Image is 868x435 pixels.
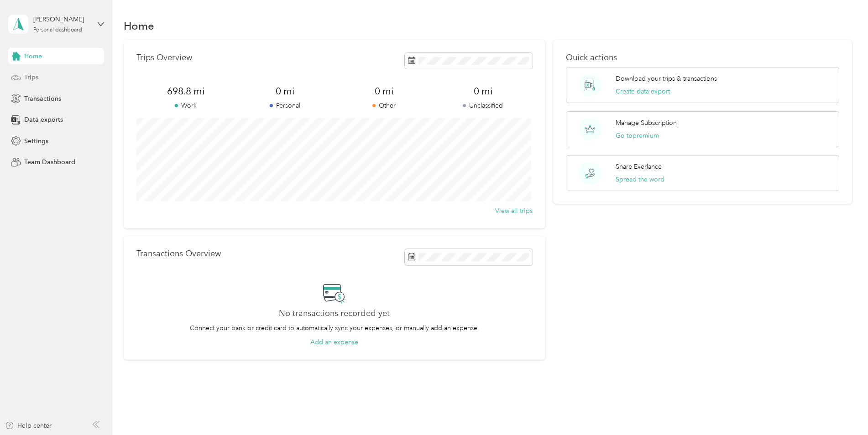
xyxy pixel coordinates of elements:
[235,85,335,98] span: 0 mi
[33,15,90,24] div: [PERSON_NAME]
[190,323,479,333] p: Connect your bank or credit card to automatically sync your expenses, or manually add an expense.
[616,162,662,171] p: Share Everlance
[616,175,664,184] button: Spread the word
[566,53,839,62] p: Quick actions
[24,94,61,104] span: Transactions
[310,337,358,347] button: Add an expense
[279,309,390,318] h2: No transactions recorded yet
[136,53,192,62] p: Trips Overview
[124,21,154,31] h1: Home
[24,115,63,124] span: Data exports
[24,52,42,61] span: Home
[335,85,434,98] span: 0 mi
[136,249,221,259] p: Transactions Overview
[24,72,38,82] span: Trips
[136,85,235,98] span: 698.8 mi
[495,206,533,216] button: View all trips
[616,87,670,96] button: Create data export
[24,157,75,167] span: Team Dashboard
[136,101,235,110] p: Work
[616,118,677,128] p: Manage Subscription
[817,384,868,435] iframe: Everlance-gr Chat Button Frame
[235,101,335,110] p: Personal
[616,131,659,140] button: Go topremium
[434,85,533,98] span: 0 mi
[335,101,434,110] p: Other
[33,27,82,33] div: Personal dashboard
[616,74,717,83] p: Download your trips & transactions
[24,136,48,146] span: Settings
[5,421,52,430] button: Help center
[434,101,533,110] p: Unclassified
